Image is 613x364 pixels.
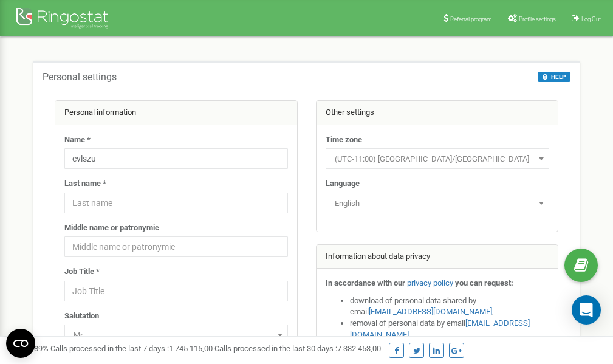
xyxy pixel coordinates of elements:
[69,327,284,344] span: Mr.
[326,278,405,287] strong: In accordance with our
[64,325,288,345] span: Mr.
[64,236,288,257] input: Middle name or patronymic
[326,134,362,146] label: Time zone
[64,266,100,278] label: Job Title *
[572,295,601,325] div: Open Intercom Messenger
[50,344,213,353] span: Calls processed in the last 7 days :
[317,245,558,269] div: Information about data privacy
[64,281,288,301] input: Job Title
[455,278,513,287] strong: you can request:
[407,278,453,287] a: privacy policy
[326,193,549,213] span: English
[330,195,545,212] span: English
[369,307,492,316] a: [EMAIL_ADDRESS][DOMAIN_NAME]
[6,329,35,358] button: Open CMP widget
[350,295,549,318] li: download of personal data shared by email ,
[64,134,91,146] label: Name *
[43,72,117,83] h5: Personal settings
[581,16,601,22] span: Log Out
[214,344,381,353] span: Calls processed in the last 30 days :
[169,344,213,353] u: 1 745 115,00
[330,151,545,168] span: (UTC-11:00) Pacific/Midway
[64,311,99,322] label: Salutation
[538,72,570,82] button: HELP
[64,193,288,213] input: Last name
[64,148,288,169] input: Name
[519,16,556,22] span: Profile settings
[55,101,297,125] div: Personal information
[450,16,492,22] span: Referral program
[64,222,159,234] label: Middle name or patronymic
[350,318,549,340] li: removal of personal data by email ,
[64,178,106,190] label: Last name *
[337,344,381,353] u: 7 382 453,00
[326,178,360,190] label: Language
[317,101,558,125] div: Other settings
[326,148,549,169] span: (UTC-11:00) Pacific/Midway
